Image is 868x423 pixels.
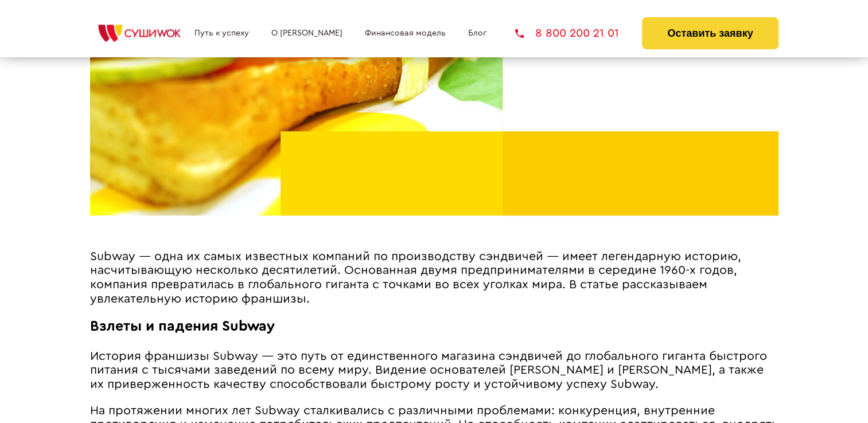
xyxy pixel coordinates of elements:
a: 8 800 200 21 01 [515,28,619,39]
a: Финансовая модель [365,29,446,38]
span: История франшизы Subway — это путь от единственного магазина сэндвичей до глобального гиганта быс... [90,350,767,390]
span: Subway ― одна их самых известных компаний по производству сэндвичей ― имеет легендарную историю, ... [90,250,741,305]
a: Путь к успеху [194,29,249,38]
button: Оставить заявку [642,17,778,49]
a: Блог [468,29,486,38]
span: 8 800 200 21 01 [535,28,619,39]
a: О [PERSON_NAME] [271,29,342,38]
span: Взлеты и падения Subway [90,319,275,334]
